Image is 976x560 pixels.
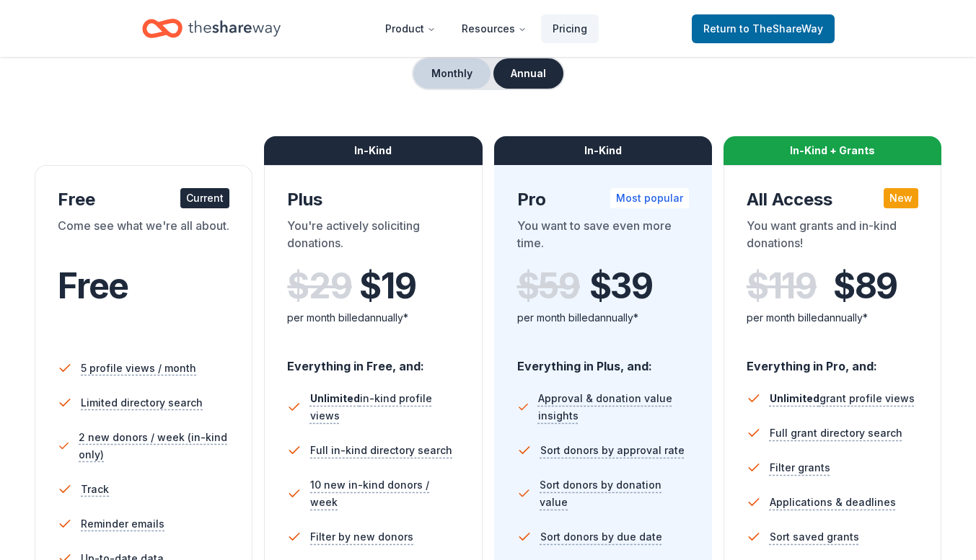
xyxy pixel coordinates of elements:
span: Full in-kind directory search [310,442,452,459]
span: Filter grants [770,459,830,476]
button: Monthly [413,58,491,89]
div: Pro [517,188,689,211]
span: Filter by new donors [310,528,413,546]
span: Unlimited [310,392,360,404]
span: 5 profile views / month [81,360,196,377]
span: Track [81,481,109,498]
span: Return [703,20,823,37]
div: Most popular [610,188,689,208]
span: $ 19 [359,266,416,306]
div: All Access [747,188,918,211]
span: $ 89 [833,266,897,306]
span: $ 39 [589,266,653,306]
div: Current [180,188,229,208]
div: Everything in Free, and: [287,345,459,375]
span: 2 new donors / week (in-kind only) [79,429,229,463]
div: per month billed annually* [517,309,689,326]
nav: Main [374,12,599,45]
div: New [884,188,918,208]
span: Reminder emails [81,515,164,533]
span: 10 new in-kind donors / week [310,476,459,511]
span: grant profile views [770,392,915,404]
div: Everything in Pro, and: [747,345,918,375]
span: Unlimited [770,392,819,404]
div: Come see what we're all about. [58,217,229,257]
div: Everything in Plus, and: [517,345,689,375]
div: You want to save even more time. [517,217,689,257]
a: Returnto TheShareWay [692,14,835,43]
div: You're actively soliciting donations. [287,217,459,257]
span: Limited directory search [81,394,203,412]
div: In-Kind [264,136,482,165]
span: Full grant directory search [770,425,902,442]
span: Free [58,265,128,307]
span: Sort saved grants [770,528,859,546]
button: Annual [493,58,563,89]
button: Resources [450,14,538,43]
span: in-kind profile views [310,392,432,422]
span: Sort donors by donation value [540,476,689,511]
span: Applications & deadlines [770,494,896,511]
span: Approval & donation value insights [538,390,689,425]
span: to TheShareWay [739,22,823,35]
span: Sort donors by approval rate [540,442,685,459]
button: Product [374,14,447,43]
div: Plus [287,188,459,211]
div: per month billed annually* [287,309,459,326]
div: In-Kind + Grants [724,136,941,165]
div: You want grants and in-kind donations! [747,217,918,257]
a: Home [142,12,281,45]
div: Free [58,188,229,211]
a: Pricing [541,14,599,43]
div: per month billed annually* [747,309,918,326]
span: Sort donors by due date [540,528,662,546]
div: In-Kind [494,136,712,165]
